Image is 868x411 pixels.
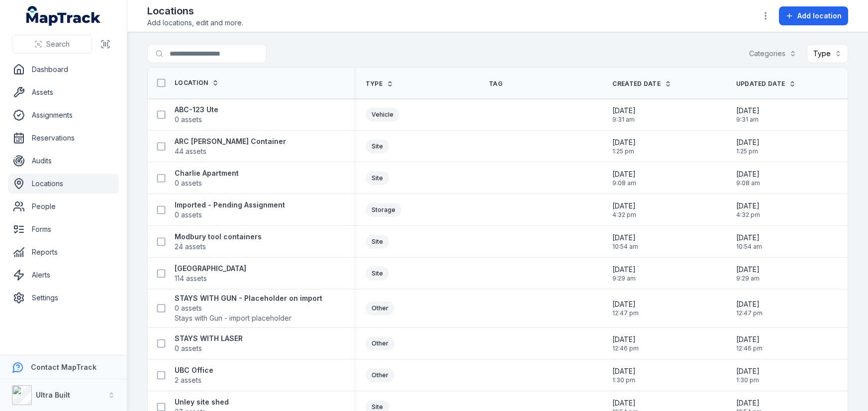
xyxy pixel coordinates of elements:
div: Site [366,171,389,185]
div: Site [366,235,389,249]
button: Add location [779,6,848,25]
a: Reports [8,242,119,262]
a: MapTrack [26,6,101,26]
a: Dashboard [8,60,119,79]
span: [DATE] [736,169,760,179]
strong: STAYS WITH LASER [175,334,243,343]
a: ABC-123 Ute0 assets [175,105,218,125]
strong: Modbury tool containers [175,232,262,242]
span: 9:08 am [736,179,760,187]
time: 27/05/2025, 1:30:55 pm [612,366,636,384]
button: Type [807,44,848,63]
button: Categories [743,44,803,63]
span: 44 assets [175,146,206,156]
a: STAYS WITH GUN - Placeholder on import0 assetsStays with Gun - import placeholder [175,293,322,323]
span: Updated Date [736,80,785,88]
span: 0 assets [175,343,202,353]
strong: Contact MapTrack [31,363,96,371]
strong: UBC Office [175,365,213,375]
span: [DATE] [736,299,763,309]
a: Assignments [8,105,119,125]
time: 08/04/2025, 12:46:29 pm [612,335,639,352]
time: 08/04/2025, 12:47:04 pm [736,299,763,317]
span: Add location [797,11,842,21]
span: Created Date [612,80,661,88]
span: [DATE] [612,169,636,179]
span: 1:30 pm [736,376,760,384]
div: Site [366,139,389,153]
a: Settings [8,288,119,308]
a: Audits [8,151,119,171]
span: 2 assets [175,375,201,385]
span: [DATE] [736,366,760,376]
strong: ARC [PERSON_NAME] Container [175,137,286,146]
a: Charlie Apartment0 assets [175,168,239,188]
span: 114 assets [175,274,207,283]
time: 27/05/2025, 1:30:55 pm [736,366,760,384]
span: 1:25 pm [612,147,636,155]
span: 12:47 pm [612,309,639,317]
a: Type [366,80,393,88]
a: UBC Office2 assets [175,365,213,385]
time: 17/04/2025, 9:31:02 am [736,106,760,124]
span: 4:32 pm [736,211,760,219]
span: 10:54 am [612,243,638,251]
strong: STAYS WITH GUN - Placeholder on import [175,293,322,303]
span: [DATE] [612,137,636,147]
span: 9:29 am [736,274,760,282]
time: 27/05/2025, 1:25:45 pm [612,137,636,155]
time: 08/04/2025, 12:47:04 pm [612,299,639,317]
a: Reservations [8,128,119,148]
span: [DATE] [612,265,636,274]
span: [DATE] [612,233,638,243]
span: [DATE] [612,398,638,408]
span: 9:31 am [736,116,760,124]
strong: [GEOGRAPHIC_DATA] [175,264,246,274]
div: Storage [366,203,401,217]
span: 0 assets [175,178,202,188]
span: [DATE] [736,106,760,116]
a: Updated Date [736,80,796,88]
span: 1:30 pm [612,376,636,384]
a: STAYS WITH LASER0 assets [175,334,243,353]
div: Site [366,267,389,280]
a: Alerts [8,265,119,285]
a: [GEOGRAPHIC_DATA]114 assets [175,264,246,283]
span: 24 assets [175,242,206,252]
a: People [8,197,119,216]
span: 10:54 am [736,243,762,251]
div: Other [366,337,394,350]
span: [DATE] [736,233,762,243]
a: Forms [8,219,119,239]
time: 08/04/2025, 4:32:34 pm [736,201,760,219]
strong: Imported - Pending Assignment [175,200,285,210]
time: 07/05/2025, 9:29:58 am [612,265,636,282]
span: [DATE] [736,398,762,408]
a: Location [175,79,219,87]
span: [DATE] [612,366,636,376]
a: Locations [8,174,119,194]
strong: Charlie Apartment [175,168,239,178]
span: 0 assets [175,115,202,125]
span: [DATE] [736,137,760,147]
strong: ABC-123 Ute [175,105,218,115]
time: 23/07/2025, 9:08:50 am [736,169,760,187]
span: [DATE] [612,201,636,211]
span: 0 assets [175,210,202,220]
span: 12:46 pm [612,344,639,352]
span: 12:47 pm [736,309,763,317]
span: 1:25 pm [736,147,760,155]
span: Type [366,80,383,88]
span: [DATE] [736,265,760,274]
span: Search [46,39,70,49]
span: 9:31 am [612,116,636,124]
span: [DATE] [612,106,636,116]
span: Stays with Gun - import placeholder [175,313,291,323]
time: 08/04/2025, 12:46:29 pm [736,335,763,352]
span: 4:32 pm [612,211,636,219]
button: Search [12,35,92,54]
div: Other [366,368,394,382]
h2: Locations [147,4,243,18]
time: 27/05/2025, 1:25:45 pm [736,137,760,155]
span: Tag [489,80,502,88]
